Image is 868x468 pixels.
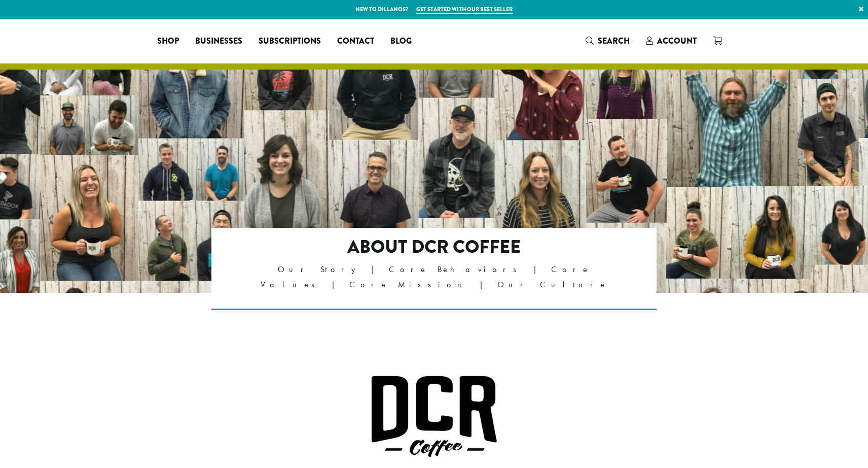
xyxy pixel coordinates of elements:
[371,375,497,458] img: DCR Coffee Logo
[256,236,613,258] h2: About DCR Coffee
[157,35,179,48] span: Shop
[657,35,697,47] span: Account
[256,262,613,292] p: Our Story | Core Behaviors | Core Values | Core Mission | Our Culture
[577,32,638,49] a: Search
[259,35,321,48] span: Subscriptions
[337,35,374,48] span: Contact
[149,33,187,49] a: Shop
[416,5,513,14] a: Get started with our best seller
[390,35,412,48] span: Blog
[598,35,630,47] span: Search
[195,35,242,48] span: Businesses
